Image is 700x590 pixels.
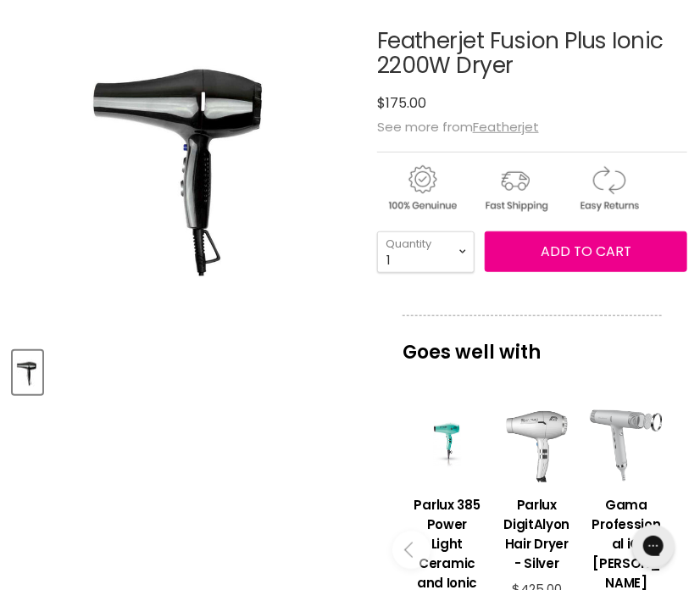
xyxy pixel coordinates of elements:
button: Featherjet Fusion Plus Ionic 2200W Dryer [13,351,42,394]
h1: Featherjet Fusion Plus Ionic 2200W Dryer [377,29,687,78]
button: Add to cart [485,231,687,272]
select: Quantity [377,231,475,273]
h3: Parlux DigitAlyon Hair Dryer - Silver [501,495,574,573]
img: genuine.gif [377,163,467,214]
span: See more from [377,118,539,136]
img: returns.gif [564,163,653,214]
span: $175.00 [377,93,426,113]
iframe: Gorgias live chat messenger [624,519,683,573]
p: Goes well with [403,315,662,371]
span: Add to cart [541,242,631,261]
a: Featherjet [473,118,539,136]
div: Product thumbnails [10,346,363,394]
img: Featherjet Fusion Plus Ionic 2200W Dryer [14,353,41,392]
img: shipping.gif [470,163,560,214]
a: View product:Parlux DigitAlyon Hair Dryer - Silver [501,482,574,582]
